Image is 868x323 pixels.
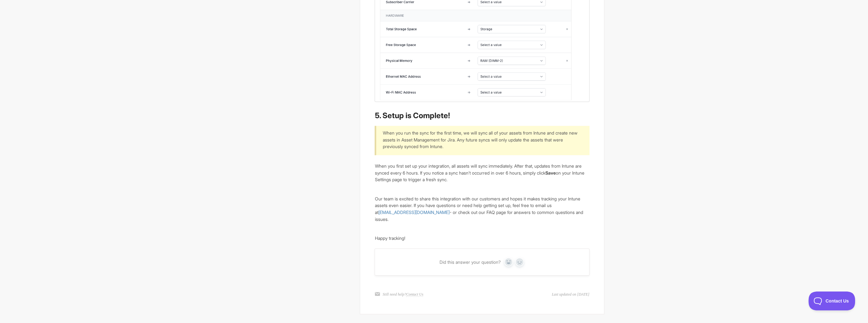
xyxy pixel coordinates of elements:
a: Contact Us [406,292,423,297]
p: When you first set up your integration, all assets will sync immediately. After that, updates fro... [375,163,589,183]
p: Still need help? [382,291,423,297]
p: Our team is excited to share this integration with our customers and hopes it makes tracking your... [375,195,589,223]
p: When you run the sync for the first time, we will sync all of your assets from Intune and create ... [382,130,581,150]
time: Last updated on [DATE] [552,291,589,297]
a: [EMAIL_ADDRESS][DOMAIN_NAME] [378,210,449,215]
strong: Save [545,170,555,176]
span: Did this answer your question? [439,259,500,265]
iframe: Toggle Customer Support [808,291,855,310]
h2: 5. Setup is Complete! [375,111,589,121]
p: Happy tracking! [375,235,589,242]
